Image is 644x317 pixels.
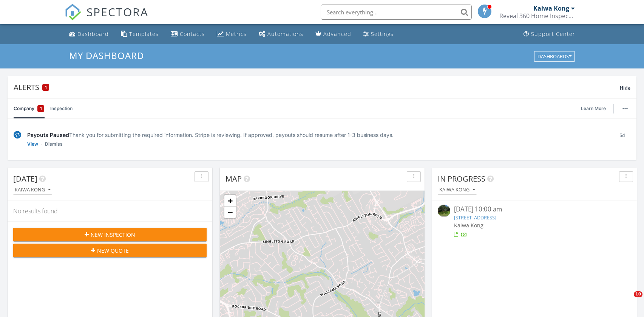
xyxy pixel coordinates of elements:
span: 1 [40,105,42,112]
span: 10 [634,291,642,297]
div: Templates [129,30,159,37]
button: Kaiwa Kong [13,185,52,195]
a: Company [14,99,44,118]
a: Learn More [581,105,610,112]
a: [STREET_ADDRESS] [454,214,496,221]
a: Dismiss [45,140,63,148]
a: Inspection [50,99,73,118]
div: [DATE] 10:00 am [454,205,615,214]
a: Support Center [520,27,578,41]
a: SPECTORA [65,10,148,26]
div: Dashboard [77,30,109,37]
span: New Inspection [91,231,135,239]
div: Dashboards [537,54,571,59]
div: Support Center [531,30,575,37]
a: Templates [118,27,162,41]
span: [DATE] [13,174,37,184]
div: Automations [267,30,303,37]
span: My Dashboard [69,49,144,62]
span: 1 [45,85,47,90]
button: New Quote [13,244,207,257]
a: Contacts [168,27,208,41]
span: SPECTORA [86,4,148,20]
span: Map [225,174,242,184]
div: Kaiwa Kong [439,187,475,193]
div: Contacts [180,30,205,37]
span: Kaiwa Kong [454,222,483,229]
a: Settings [360,27,397,41]
a: Automations (Basic) [256,27,306,41]
a: Dashboard [66,27,112,41]
span: In Progress [438,174,485,184]
a: Zoom in [224,195,236,207]
img: The Best Home Inspection Software - Spectora [65,4,81,20]
div: Thank you for submitting the required information. Stripe is reviewing. If approved, payouts shou... [27,131,607,139]
button: New Inspection [13,228,207,241]
div: No results found [8,201,212,221]
input: Search everything... [321,5,472,20]
div: 5d [613,131,630,148]
span: New Quote [97,247,129,255]
div: Kaiwa Kong [15,187,51,193]
div: Kaiwa Kong [533,5,569,12]
span: Payouts Paused [27,132,69,138]
span: Hide [620,85,630,91]
div: Alerts [14,82,620,92]
a: Zoom out [224,207,236,218]
img: streetview [438,205,450,217]
a: [DATE] 10:00 am [STREET_ADDRESS] Kaiwa Kong [438,205,631,238]
button: Kaiwa Kong [438,185,477,195]
div: Metrics [226,30,247,37]
div: Settings [371,30,394,37]
a: Advanced [312,27,354,41]
button: Dashboards [534,51,575,62]
iframe: Intercom live chat [618,291,636,309]
a: View [27,140,38,148]
img: ellipsis-632cfdd7c38ec3a7d453.svg [622,108,628,109]
div: Advanced [323,30,351,37]
div: Reveal 360 Home Inspection [499,12,575,20]
img: under-review-2fe708636b114a7f4b8d.svg [14,131,21,139]
a: Metrics [214,27,250,41]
